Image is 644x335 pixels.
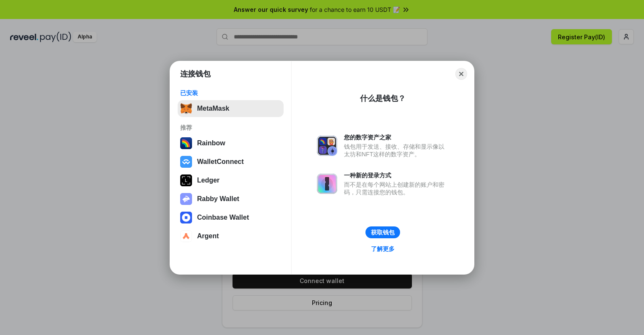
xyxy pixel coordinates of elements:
div: Argent [197,232,219,240]
a: 了解更多 [366,243,400,254]
button: Ledger [178,172,284,189]
img: svg+xml,%3Csvg%20xmlns%3D%22http%3A%2F%2Fwww.w3.org%2F2000%2Fsvg%22%20fill%3D%22none%22%20viewBox... [317,174,337,194]
div: 一种新的登录方式 [344,172,449,179]
div: 什么是钱包？ [360,93,406,103]
img: svg+xml,%3Csvg%20width%3D%2228%22%20height%3D%2228%22%20viewBox%3D%220%200%2028%2028%22%20fill%3D... [180,212,192,223]
button: Argent [178,228,284,245]
div: 获取钱包 [371,229,395,236]
button: Close [455,68,467,80]
img: svg+xml,%3Csvg%20width%3D%2228%22%20height%3D%2228%22%20viewBox%3D%220%200%2028%2028%22%20fill%3D... [180,156,192,168]
div: 了解更多 [371,245,395,253]
img: svg+xml,%3Csvg%20width%3D%2228%22%20height%3D%2228%22%20viewBox%3D%220%200%2028%2028%22%20fill%3D... [180,230,192,242]
div: 钱包用于发送、接收、存储和显示像以太坊和NFT这样的数字资产。 [344,143,449,158]
div: MetaMask [197,105,229,112]
button: WalletConnect [178,153,284,170]
img: svg+xml,%3Csvg%20xmlns%3D%22http%3A%2F%2Fwww.w3.org%2F2000%2Fsvg%22%20width%3D%2228%22%20height%3... [180,174,192,186]
div: 推荐 [180,124,281,131]
div: Rabby Wallet [197,195,239,203]
button: Rainbow [178,135,284,152]
div: WalletConnect [197,158,244,166]
img: svg+xml,%3Csvg%20xmlns%3D%22http%3A%2F%2Fwww.w3.org%2F2000%2Fsvg%22%20fill%3D%22none%22%20viewBox... [180,193,192,205]
button: MetaMask [178,100,284,117]
h1: 连接钱包 [180,69,211,79]
div: 您的数字资产之家 [344,133,449,141]
div: Coinbase Wallet [197,214,249,221]
button: Coinbase Wallet [178,209,284,226]
button: Rabby Wallet [178,191,284,207]
button: 获取钱包 [365,226,400,238]
div: Rainbow [197,139,225,147]
img: svg+xml,%3Csvg%20fill%3D%22none%22%20height%3D%2233%22%20viewBox%3D%220%200%2035%2033%22%20width%... [180,103,192,114]
div: Ledger [197,177,219,184]
img: svg+xml,%3Csvg%20xmlns%3D%22http%3A%2F%2Fwww.w3.org%2F2000%2Fsvg%22%20fill%3D%22none%22%20viewBox... [317,136,337,156]
div: 已安装 [180,89,281,97]
img: svg+xml,%3Csvg%20width%3D%22120%22%20height%3D%22120%22%20viewBox%3D%220%200%20120%20120%22%20fil... [180,137,192,149]
div: 而不是在每个网站上创建新的账户和密码，只需连接您的钱包。 [344,181,449,196]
